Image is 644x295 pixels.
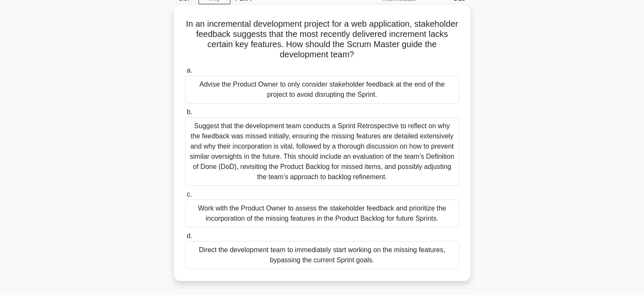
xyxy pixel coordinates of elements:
[187,67,192,74] span: a.
[185,199,459,228] div: Work with the Product Owner to assess the stakeholder feedback and prioritize the incorporation o...
[187,232,192,239] span: d.
[187,191,192,198] span: c.
[185,241,459,269] div: Direct the development team to immediately start working on the missing features, bypassing the c...
[184,19,460,60] h5: In an incremental development project for a web application, stakeholder feedback suggests that t...
[185,117,459,186] div: Suggest that the development team conducts a Sprint Retrospective to reflect on why the feedback ...
[187,108,192,115] span: b.
[185,76,459,104] div: Advise the Product Owner to only consider stakeholder feedback at the end of the project to avoid...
